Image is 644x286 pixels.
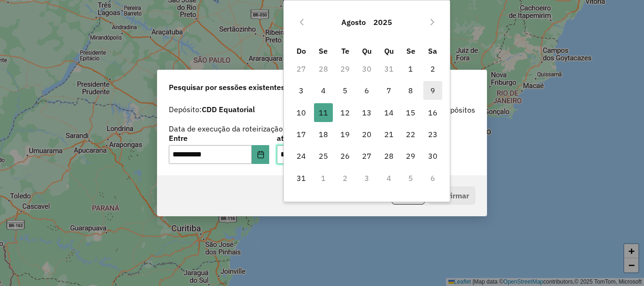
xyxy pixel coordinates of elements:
label: até [277,132,377,144]
td: 4 [378,167,400,189]
td: 20 [356,123,378,145]
span: 5 [336,81,355,100]
span: 22 [401,125,420,144]
span: 11 [314,103,333,122]
td: 2 [334,167,356,189]
span: Se [319,46,328,56]
span: Qu [384,46,394,56]
span: 30 [423,147,442,165]
td: 22 [400,123,421,145]
td: 1 [400,58,421,80]
span: 26 [336,147,355,165]
button: Choose Year [370,11,396,33]
span: 13 [357,103,376,122]
td: 3 [290,80,312,101]
strong: CDD Equatorial [202,105,255,114]
td: 24 [290,145,312,167]
span: Do [297,46,306,56]
button: Choose Date [252,145,270,164]
button: Next Month [425,15,440,30]
td: 28 [378,145,400,167]
td: 16 [421,102,443,123]
span: 20 [357,125,376,144]
td: 25 [313,145,334,167]
td: 21 [378,123,400,145]
span: 9 [423,81,442,100]
td: 30 [421,145,443,167]
span: 2 [423,59,442,78]
span: 19 [336,125,355,144]
td: 27 [356,145,378,167]
span: Se [406,46,415,56]
td: 14 [378,102,400,123]
span: 28 [380,147,398,165]
span: 18 [314,125,333,144]
span: 23 [423,125,442,144]
td: 6 [356,80,378,101]
td: 1 [313,167,334,189]
span: 6 [357,81,376,100]
td: 13 [356,102,378,123]
span: 1 [401,59,420,78]
td: 29 [400,145,421,167]
span: 3 [292,81,311,100]
td: 8 [400,80,421,101]
td: 31 [290,167,312,189]
td: 18 [313,123,334,145]
td: 15 [400,102,421,123]
td: 5 [400,167,421,189]
span: 25 [314,147,333,165]
span: 7 [380,81,398,100]
label: Data de execução da roteirização: [169,123,285,134]
td: 26 [334,145,356,167]
span: Te [341,46,349,56]
label: Entre [169,132,269,144]
span: 14 [380,103,398,122]
button: Previous Month [294,15,309,30]
label: Depósito: [169,104,255,115]
td: 11 [313,102,334,123]
td: 4 [313,80,334,101]
span: 4 [314,81,333,100]
td: 28 [313,58,334,80]
td: 6 [421,167,443,189]
td: 5 [334,80,356,101]
td: 10 [290,102,312,123]
td: 17 [290,123,312,145]
span: 29 [401,147,420,165]
span: 15 [401,103,420,122]
td: 19 [334,123,356,145]
span: Pesquisar por sessões existentes [169,82,285,93]
span: 17 [292,125,311,144]
td: 7 [378,80,400,101]
span: 27 [357,147,376,165]
span: Qu [362,46,372,56]
td: 2 [421,58,443,80]
span: 16 [423,103,442,122]
button: Choose Month [338,11,370,33]
span: 12 [336,103,355,122]
span: 21 [380,125,398,144]
td: 27 [290,58,312,80]
span: 8 [401,81,420,100]
td: 3 [356,167,378,189]
td: 9 [421,80,443,101]
span: 31 [292,169,311,188]
span: 24 [292,147,311,165]
td: 23 [421,123,443,145]
span: 10 [292,103,311,122]
td: 30 [356,58,378,80]
td: 31 [378,58,400,80]
span: Sa [428,46,437,56]
td: 29 [334,58,356,80]
td: 12 [334,102,356,123]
